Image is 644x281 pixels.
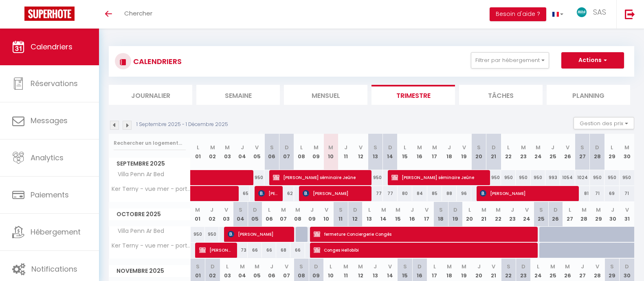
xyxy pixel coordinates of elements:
[31,264,77,274] span: Notifications
[501,134,516,170] th: 22
[398,134,412,170] th: 15
[220,134,235,170] th: 03
[228,226,291,242] span: [PERSON_NAME]
[534,202,548,227] th: 25
[516,134,530,170] th: 23
[391,202,405,227] th: 15
[199,242,233,258] span: [PERSON_NAME]
[368,170,382,185] div: 950
[362,202,376,227] th: 13
[196,263,200,270] abbr: S
[566,144,569,151] abbr: V
[396,206,400,214] abbr: M
[374,263,377,270] abbr: J
[620,170,634,185] div: 950
[31,190,69,200] span: Paiements
[625,263,629,270] abbr: D
[114,136,186,150] input: Rechercher un logement...
[191,227,205,242] div: 950
[531,134,545,170] th: 24
[136,121,228,128] p: 1 Septembre 2025 - 1 Décembre 2025
[471,134,486,170] th: 20
[448,202,462,227] th: 19
[565,263,570,270] abbr: M
[338,134,353,170] th: 11
[276,202,290,227] th: 07
[412,186,427,201] div: 84
[442,134,457,170] th: 18
[576,7,588,17] img: ...
[376,202,391,227] th: 14
[548,202,563,227] th: 26
[319,202,334,227] th: 10
[294,134,309,170] th: 08
[516,170,530,185] div: 950
[109,85,192,105] li: Journalier
[433,263,436,270] abbr: L
[596,206,601,214] abbr: M
[226,263,229,270] abbr: L
[427,134,442,170] th: 17
[611,206,614,214] abbr: J
[595,144,599,151] abbr: D
[581,263,584,270] abbr: J
[439,206,443,214] abbr: S
[210,144,215,151] abbr: M
[250,134,264,170] th: 05
[279,186,294,201] div: 62
[575,170,590,185] div: 1024
[624,144,629,151] abbr: M
[501,170,516,185] div: 950
[205,202,219,227] th: 02
[520,202,534,227] th: 24
[270,144,274,151] abbr: S
[110,186,192,192] span: Ker Terny - vue mer - port à pieds
[536,144,541,151] abbr: M
[191,202,205,227] th: 01
[255,144,259,151] abbr: V
[604,186,619,201] div: 69
[448,144,451,151] abbr: J
[211,263,215,270] abbr: D
[353,206,357,214] abbr: D
[339,206,343,214] abbr: S
[477,263,481,270] abbr: J
[31,42,73,52] span: Calendriers
[417,144,422,151] abbr: M
[620,186,634,201] div: 71
[418,263,422,270] abbr: D
[492,144,496,151] abbr: D
[596,263,599,270] abbr: V
[239,206,242,214] abbr: S
[580,144,584,151] abbr: S
[551,144,554,151] abbr: J
[381,206,386,214] abbr: M
[560,134,575,170] th: 26
[560,170,575,185] div: 1054
[507,263,510,270] abbr: S
[359,144,363,151] abbr: V
[411,206,414,214] abbr: J
[606,202,620,227] th: 30
[477,202,491,227] th: 21
[314,263,318,270] abbr: D
[262,243,276,258] div: 66
[196,85,280,105] li: Semaine
[531,170,545,185] div: 950
[295,206,300,214] abbr: M
[545,170,560,185] div: 993
[611,144,613,151] abbr: L
[325,206,328,214] abbr: V
[582,206,587,214] abbr: M
[591,202,605,227] th: 29
[24,7,75,21] img: Super Booking
[625,206,629,214] abbr: V
[310,206,314,214] abbr: J
[303,186,366,201] span: [PERSON_NAME]
[328,144,333,151] abbr: M
[281,206,286,214] abbr: M
[388,144,392,151] abbr: D
[290,243,305,258] div: 66
[575,186,590,201] div: 81
[205,134,220,170] th: 02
